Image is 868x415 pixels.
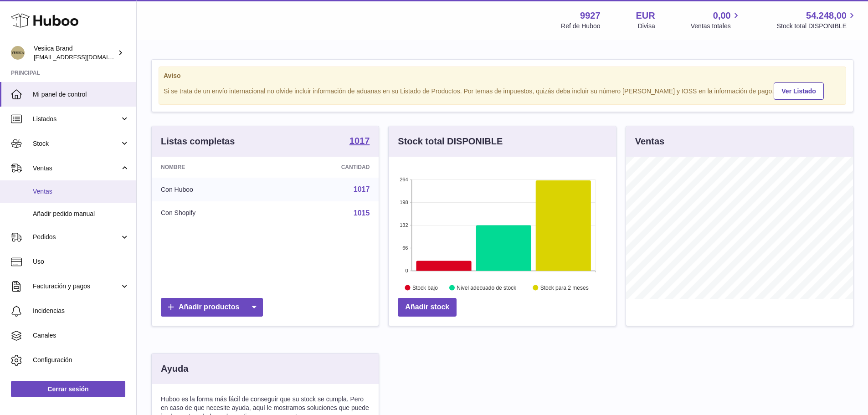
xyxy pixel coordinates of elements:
span: Pedidos [33,233,120,241]
span: Stock [33,139,120,148]
a: Añadir stock [398,298,457,317]
span: Incidencias [33,307,129,315]
span: Mi panel de control [33,90,129,99]
th: Nombre [152,157,272,178]
span: Facturación y pagos [33,282,120,291]
td: Con Shopify [152,201,272,225]
a: Ver Listado [774,82,823,100]
h3: Listas completas [161,135,235,148]
span: Añadir pedido manual [33,210,129,218]
th: Cantidad [272,157,379,178]
a: 1017 [354,185,370,193]
h3: Ventas [635,135,664,148]
div: Si se trata de un envío internacional no olvide incluir información de aduanas en su Listado de P... [164,81,841,100]
div: Vesiica Brand [34,44,116,61]
span: Listados [33,115,120,123]
span: Configuración [33,356,129,364]
span: [EMAIL_ADDRESS][DOMAIN_NAME] [34,53,134,61]
div: Divisa [638,22,655,31]
a: 54.248,00 Stock total DISPONIBLE [777,10,857,31]
a: 1017 [349,136,370,147]
span: Ventas totales [691,22,741,31]
text: 264 [400,177,408,182]
a: 0,00 Ventas totales [691,10,741,31]
strong: Aviso [164,72,841,80]
div: Ref de Huboo [561,22,600,31]
text: Stock para 2 meses [540,285,589,291]
span: Ventas [33,164,120,173]
strong: EUR [636,10,655,22]
text: 132 [400,222,408,228]
span: Canales [33,331,129,340]
a: Cerrar sesión [11,381,125,397]
span: Ventas [33,187,129,196]
span: 54.248,00 [806,10,847,22]
a: 1015 [354,209,370,217]
text: Stock bajo [412,285,438,291]
img: internalAdmin-9927@internal.huboo.com [11,46,25,60]
strong: 9927 [580,10,601,22]
h3: Ayuda [161,363,188,375]
text: 198 [400,200,408,205]
a: Añadir productos [161,298,263,317]
td: Con Huboo [152,178,272,201]
text: 66 [403,245,408,251]
text: 0 [406,268,408,273]
span: Stock total DISPONIBLE [777,22,857,31]
span: 0,00 [713,10,731,22]
strong: 1017 [349,136,370,145]
text: Nivel adecuado de stock [457,285,517,291]
h3: Stock total DISPONIBLE [398,135,503,148]
span: Uso [33,257,129,266]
